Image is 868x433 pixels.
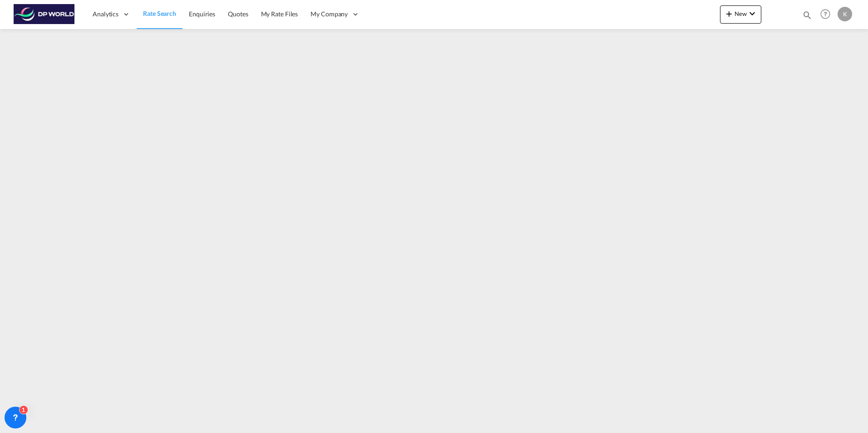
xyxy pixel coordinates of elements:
span: Analytics [93,10,118,19]
span: Quotes [228,10,248,18]
md-icon: icon-plus 400-fg [724,8,735,19]
span: Enquiries [189,10,215,18]
span: My Rate Files [261,10,298,18]
span: New [724,10,758,17]
span: Help [818,6,833,22]
img: c08ca190194411f088ed0f3ba295208c.png [14,4,75,25]
span: My Company [311,10,348,19]
button: icon-plus 400-fgNewicon-chevron-down [720,5,761,24]
span: Rate Search [143,10,176,17]
div: Help [818,6,838,23]
div: icon-magnify [802,10,812,24]
div: K [838,7,852,21]
md-icon: icon-magnify [802,10,812,20]
md-icon: icon-chevron-down [747,8,758,19]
